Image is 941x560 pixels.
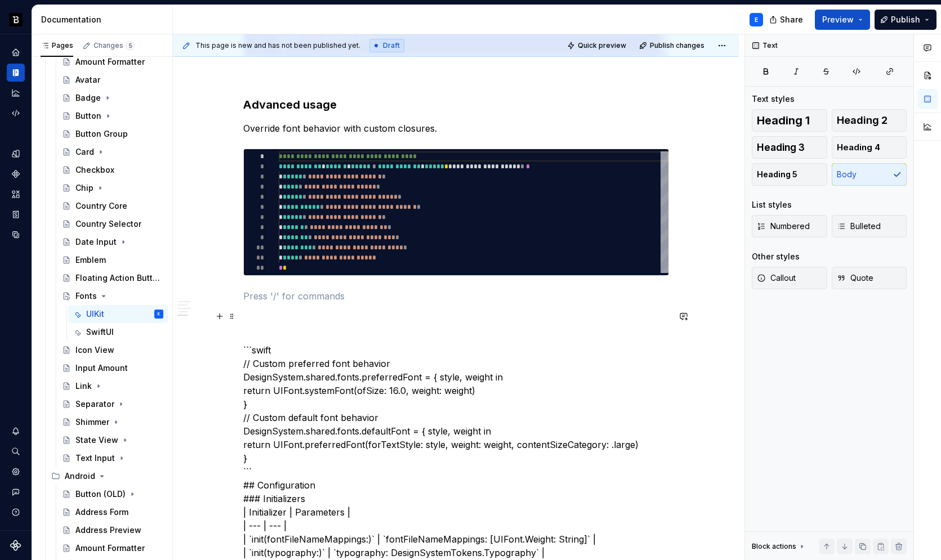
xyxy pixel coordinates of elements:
[243,122,669,135] p: Override font behavior with custom closures.
[752,542,796,551] div: Block actions
[57,359,168,377] a: Input Amount
[75,200,127,212] div: Country Core
[65,471,95,482] div: Android
[75,254,106,266] div: Emblem
[75,110,101,122] div: Button
[57,539,168,557] a: Amount Formatter
[75,74,100,86] div: Avatar
[75,272,161,284] div: Floating Action Button
[68,323,168,341] a: SwiftUI
[837,221,881,232] span: Bulleted
[57,89,168,107] a: Badge
[7,483,25,501] button: Contact support
[757,115,810,126] span: Heading 1
[7,43,25,61] div: Home
[832,109,907,132] button: Heading 2
[10,540,21,551] svg: Supernova Logo
[837,142,880,153] span: Heading 4
[757,169,797,180] span: Heading 5
[75,525,141,536] div: Address Preview
[57,431,168,449] a: State View
[752,251,800,262] div: Other styles
[57,377,168,395] a: Link
[75,380,92,392] div: Link
[752,267,827,289] button: Callout
[57,125,168,143] a: Button Group
[7,422,25,440] button: Notifications
[86,308,104,320] div: UIKit
[7,205,25,223] a: Storybook stories
[9,13,23,26] img: ef5c8306-425d-487c-96cf-06dd46f3a532.png
[7,104,25,122] div: Code automation
[57,53,168,71] a: Amount Formatter
[7,145,25,163] div: Design tokens
[650,41,704,50] span: Publish changes
[57,395,168,413] a: Separator
[57,215,168,233] a: Country Selector
[780,14,803,25] span: Share
[7,64,25,82] a: Documentation
[75,56,145,68] div: Amount Formatter
[752,539,806,554] div: Block actions
[832,215,907,238] button: Bulleted
[75,236,117,248] div: Date Input
[75,453,115,464] div: Text Input
[158,308,160,320] div: E
[57,485,168,503] a: Button (OLD)
[815,10,870,30] button: Preview
[7,226,25,244] a: Data sources
[75,218,141,230] div: Country Selector
[752,136,827,159] button: Heading 3
[195,41,360,50] span: This page is new and has not been published yet.
[75,434,118,446] div: State View
[7,84,25,102] a: Analytics
[578,41,626,50] span: Quick preview
[93,41,135,50] div: Changes
[57,449,168,467] a: Text Input
[7,463,25,481] a: Settings
[75,362,128,374] div: Input Amount
[75,489,126,500] div: Button (OLD)
[891,14,920,25] span: Publish
[57,521,168,539] a: Address Preview
[57,179,168,197] a: Chip
[75,290,97,302] div: Fonts
[57,107,168,125] a: Button
[837,272,873,284] span: Quote
[126,41,135,50] span: 5
[57,71,168,89] a: Avatar
[752,109,827,132] button: Heading 1
[752,199,792,210] div: List styles
[636,38,710,53] button: Publish changes
[57,269,168,287] a: Floating Action Button
[564,38,631,53] button: Quick preview
[752,93,795,105] div: Text styles
[7,442,25,460] button: Search ⌘K
[57,413,168,431] a: Shimmer
[57,161,168,179] a: Checkbox
[75,164,114,176] div: Checkbox
[75,344,114,356] div: Icon View
[68,305,168,323] a: UIKitE
[832,136,907,159] button: Heading 4
[75,416,109,428] div: Shimmer
[752,163,827,186] button: Heading 5
[86,326,114,338] div: SwiftUI
[75,128,128,140] div: Button Group
[41,14,168,25] div: Documentation
[7,185,25,203] a: Assets
[75,182,93,194] div: Chip
[75,92,101,104] div: Badge
[7,165,25,183] a: Components
[75,146,94,158] div: Card
[755,15,758,24] div: E
[832,267,907,289] button: Quote
[47,467,168,485] div: Android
